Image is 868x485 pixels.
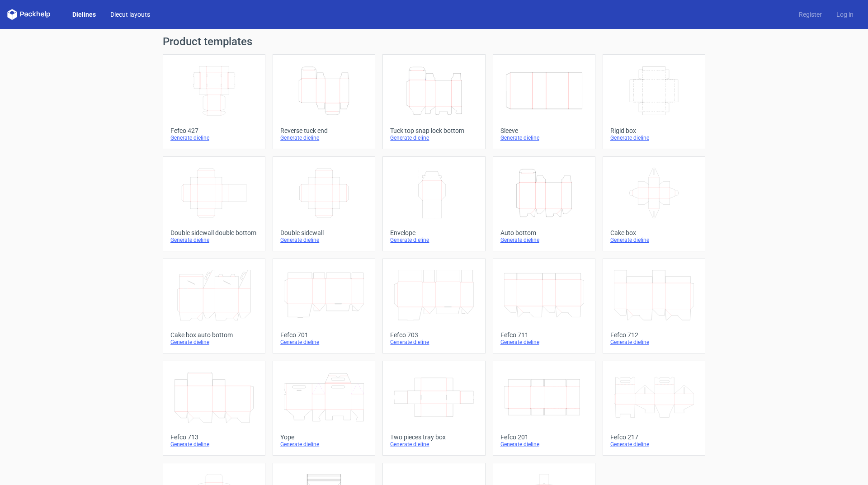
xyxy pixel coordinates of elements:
div: Fefco 217 [610,433,698,441]
a: Two pieces tray boxGenerate dieline [382,361,485,456]
h1: Product templates [163,36,705,47]
a: Cake box auto bottomGenerate dieline [163,259,265,353]
div: Generate dieline [500,339,588,346]
div: Generate dieline [610,441,698,448]
div: Generate dieline [390,339,477,346]
a: Reverse tuck endGenerate dieline [273,54,375,149]
a: Fefco 712Generate dieline [603,259,705,353]
a: Cake boxGenerate dieline [603,156,705,251]
div: Generate dieline [170,339,258,346]
a: Fefco 217Generate dieline [603,361,705,456]
div: Two pieces tray box [390,433,477,441]
div: Reverse tuck end [280,127,368,134]
a: Rigid boxGenerate dieline [603,54,705,149]
div: Generate dieline [500,134,588,141]
div: Generate dieline [170,441,258,448]
a: Double sidewall double bottomGenerate dieline [163,156,265,251]
div: Fefco 712 [610,331,698,339]
a: Tuck top snap lock bottomGenerate dieline [382,54,485,149]
div: Fefco 427 [170,127,258,134]
a: Fefco 427Generate dieline [163,54,265,149]
a: Fefco 711Generate dieline [493,259,595,353]
a: SleeveGenerate dieline [493,54,595,149]
div: Envelope [390,229,477,236]
a: Diecut layouts [103,10,157,19]
div: Generate dieline [500,441,588,448]
div: Generate dieline [280,441,368,448]
a: Dielines [65,10,103,19]
a: Auto bottomGenerate dieline [493,156,595,251]
div: Yope [280,433,368,441]
div: Generate dieline [390,441,477,448]
a: YopeGenerate dieline [273,361,375,456]
div: Auto bottom [500,229,588,236]
a: Fefco 201Generate dieline [493,361,595,456]
div: Cake box auto bottom [170,331,258,339]
div: Generate dieline [280,134,368,141]
div: Generate dieline [390,134,477,141]
div: Generate dieline [170,134,258,141]
div: Double sidewall double bottom [170,229,258,236]
a: Register [792,10,829,19]
div: Rigid box [610,127,698,134]
div: Fefco 703 [390,331,477,339]
div: Sleeve [500,127,588,134]
div: Tuck top snap lock bottom [390,127,477,134]
div: Fefco 711 [500,331,588,339]
a: EnvelopeGenerate dieline [382,156,485,251]
div: Generate dieline [610,339,698,346]
a: Fefco 703Generate dieline [382,259,485,353]
div: Generate dieline [610,134,698,141]
a: Log in [829,10,861,19]
div: Generate dieline [280,236,368,244]
div: Double sidewall [280,229,368,236]
div: Generate dieline [500,236,588,244]
div: Generate dieline [170,236,258,244]
div: Generate dieline [390,236,477,244]
div: Fefco 701 [280,331,368,339]
a: Fefco 713Generate dieline [163,361,265,456]
div: Fefco 201 [500,433,588,441]
div: Cake box [610,229,698,236]
a: Double sidewallGenerate dieline [273,156,375,251]
a: Fefco 701Generate dieline [273,259,375,353]
div: Generate dieline [610,236,698,244]
div: Fefco 713 [170,433,258,441]
div: Generate dieline [280,339,368,346]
